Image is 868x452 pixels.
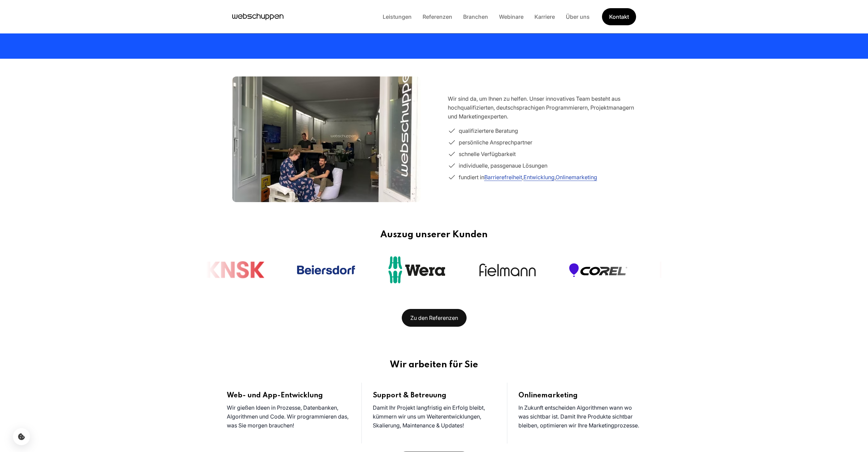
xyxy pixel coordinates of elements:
[518,403,642,430] p: In Zukunft entscheiden Algorithmen wann wo was sichtbar ist. Damit Ihre Produkte sichtbar bleiben...
[297,265,355,275] img: Beiersdorf
[660,261,718,279] a: Open the page of KNSK in a new tab
[459,161,547,170] span: individuelle, passgenaue Lösungen
[660,261,718,279] img: KNSK
[459,173,597,182] span: fundiert in , ,
[569,263,627,277] a: Open the page of Corel in a new tab
[373,391,496,400] h4: Support & Betreuung
[494,13,529,20] a: Webinare
[297,265,355,275] a: Open the page of Beiersdorf in a new tab
[459,150,516,158] span: schnelle Verfügbarkeit
[373,403,496,430] p: Damit Ihr Projekt langfristig ein Erfolg bleibt, kümmern wir uns um Weiterentwicklungen, Skalieru...
[206,229,662,240] h3: Auszug unserer Kunden
[556,174,597,181] a: Onlinemarketing
[377,13,417,20] a: Leistungen
[459,126,518,135] span: qualifiziertere Beratung
[232,12,283,22] a: Hauptseite besuchen
[458,13,494,20] a: Branchen
[206,261,264,279] img: KNSK
[479,263,536,277] img: Fielmann
[206,261,264,279] a: Open the page of KNSK in a new tab
[388,255,446,284] a: Open the page of Wera in a new tab
[402,309,467,327] a: Zu den Referenzen
[216,359,652,370] h3: Wir arbeiten für Sie
[417,13,458,20] a: Referenzen
[227,391,351,400] h4: Web- und App-Entwicklung
[459,138,532,147] span: persönliche Ansprechpartner
[529,13,560,20] a: Karriere
[484,174,522,181] a: Barrierefreiheit
[518,391,642,400] h4: Onlinemarketing
[560,13,595,20] a: Über uns
[524,174,555,181] a: Entwicklung
[448,94,636,121] p: Wir sind da, um Ihnen zu helfen. Unser innovatives Team besteht aus hochqualifizierten, deutschsp...
[602,8,636,25] a: Get Started
[232,58,421,221] img: Team im webschuppen-Büro in Hamburg
[227,403,351,430] p: Wir gießen Ideen in Prozesse, Datenbanken, Algorithmen und Code. Wir programmieren das, was Sie m...
[479,263,536,277] a: Open the page of Fielmann in a new tab
[13,428,30,445] button: Cookie-Einstellungen öffnen
[569,263,627,277] img: Corel
[388,255,446,284] img: Wera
